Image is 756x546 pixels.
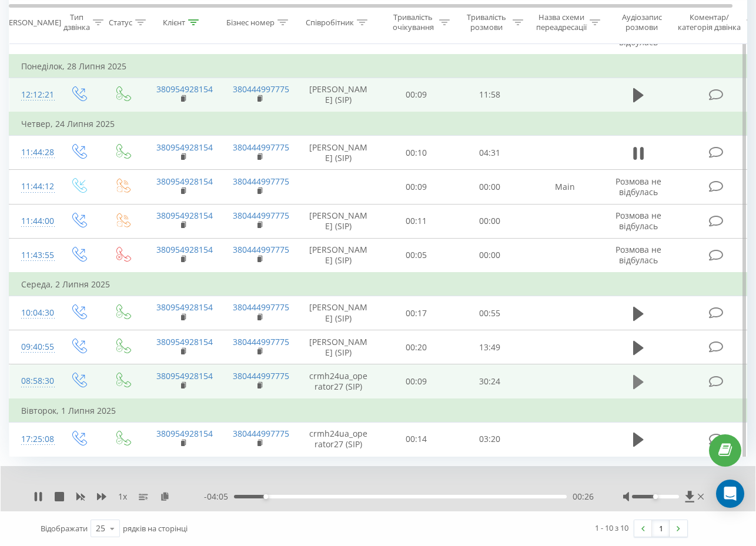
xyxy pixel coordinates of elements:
div: Тривалість очікування [390,12,436,32]
div: Клієнт [163,17,185,27]
a: 380444997775 [233,142,289,153]
div: 11:44:28 [21,141,45,164]
div: Accessibility label [653,494,658,499]
span: Розмова не відбулась [615,244,661,266]
div: 11:44:12 [21,175,45,198]
div: Назва схеми переадресації [536,12,587,32]
div: 11:43:55 [21,244,45,267]
td: Main [527,170,603,204]
a: 380954928154 [156,83,213,95]
td: 00:09 [380,78,453,112]
div: 08:58:30 [21,370,45,393]
a: 380444997775 [233,83,289,95]
td: 00:00 [453,170,527,204]
span: - 04:05 [204,491,234,503]
a: 380954928154 [156,336,213,347]
a: 380444997775 [233,336,289,347]
div: Бізнес номер [226,17,275,27]
a: 380444997775 [233,210,289,221]
a: 380954928154 [156,370,213,381]
td: [PERSON_NAME] (SIP) [297,296,380,330]
td: [PERSON_NAME] (SIP) [297,136,380,170]
div: 17:25:08 [21,428,45,451]
td: 30:24 [453,364,527,399]
td: 11:58 [453,78,527,112]
div: 1 - 10 з 10 [595,522,628,534]
div: Open Intercom Messenger [716,480,744,508]
td: 04:31 [453,136,527,170]
div: Тип дзвінка [63,12,90,32]
a: 380444997775 [233,428,289,439]
div: 10:04:30 [21,302,45,324]
a: 380954928154 [156,244,213,255]
span: 00:26 [573,491,594,503]
a: 380444997775 [233,176,289,187]
a: 380444997775 [233,302,289,313]
div: Тривалість розмови [463,12,510,32]
td: 00:10 [380,136,453,170]
a: 380954928154 [156,428,213,439]
td: 13:49 [453,330,527,364]
td: 00:09 [380,170,453,204]
div: Коментар/категорія дзвінка [675,12,744,32]
td: 00:20 [380,330,453,364]
td: 00:05 [380,238,453,273]
div: [PERSON_NAME] [2,17,61,27]
td: 00:55 [453,296,527,330]
td: 00:00 [453,204,527,238]
td: [PERSON_NAME] (SIP) [297,78,380,112]
span: рядків на сторінці [123,523,188,534]
td: crmh24ua_operator27 (SIP) [297,364,380,399]
a: 380954928154 [156,302,213,313]
div: 11:44:00 [21,210,45,233]
a: 380444997775 [233,244,289,255]
a: 380954928154 [156,142,213,153]
span: 1 x [118,491,127,503]
span: Розмова не відбулась [615,210,661,232]
a: 380444997775 [233,370,289,381]
td: crmh24ua_operator27 (SIP) [297,422,380,456]
a: 380954928154 [156,210,213,221]
a: 380954928154 [156,176,213,187]
td: 00:14 [380,422,453,456]
span: Розмова не відбулась [615,26,661,48]
td: [PERSON_NAME] (SIP) [297,238,380,273]
td: 00:09 [380,364,453,399]
div: Статус [109,17,132,27]
td: [PERSON_NAME] (SIP) [297,330,380,364]
div: 09:40:55 [21,336,45,359]
div: 25 [96,522,105,534]
div: Accessibility label [263,494,268,499]
td: 00:00 [453,238,527,273]
div: Співробітник [306,17,354,27]
td: 00:11 [380,204,453,238]
span: Розмова не відбулась [615,176,661,197]
td: 00:17 [380,296,453,330]
td: 03:20 [453,422,527,456]
a: 1 [652,520,670,537]
div: 12:12:21 [21,83,45,106]
span: Відображати [41,523,88,534]
div: Аудіозапис розмови [613,12,670,32]
td: [PERSON_NAME] (SIP) [297,204,380,238]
